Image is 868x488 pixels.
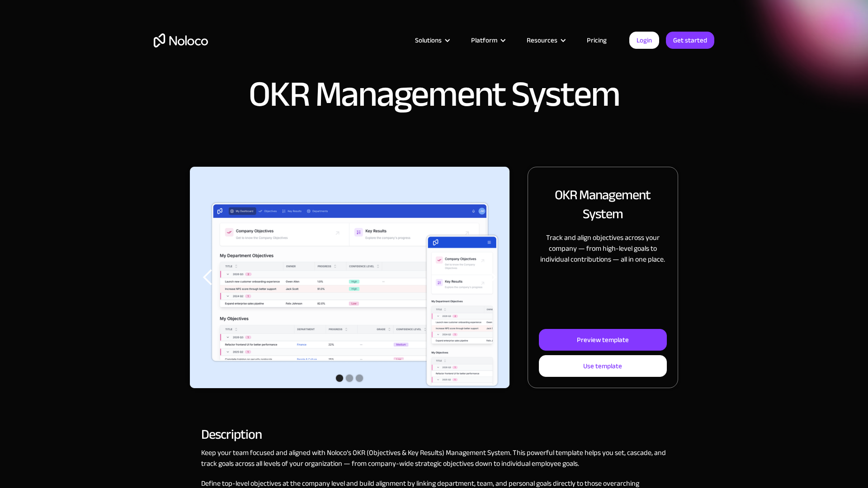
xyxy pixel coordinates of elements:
h2: OKR Management System [539,185,667,223]
div: Preview template [577,334,629,346]
a: Get started [666,32,714,49]
div: Platform [460,34,515,46]
div: Show slide 2 of 3 [346,375,353,382]
div: Show slide 3 of 3 [356,375,363,382]
a: Login [629,32,659,49]
a: Preview template [539,329,667,351]
div: 1 of 3 [190,167,509,388]
p: Keep your team focused and aligned with Noloco’s OKR (Objectives & Key Results) Management System... [201,447,667,469]
div: Show slide 1 of 3 [336,375,343,382]
a: home [154,33,208,47]
a: Pricing [576,34,618,46]
div: next slide [473,167,509,388]
a: Use template [539,355,667,377]
div: Resources [527,34,557,46]
h2: Description [201,430,667,438]
div: Platform [471,34,497,46]
h1: OKR Management System [249,76,620,113]
div: Use template [583,360,622,372]
div: carousel [190,167,509,388]
div: Resources [515,34,576,46]
div: previous slide [190,167,226,388]
div: Solutions [404,34,460,46]
p: Track and align objectives across your company — from high-level goals to individual contribution... [539,232,667,265]
div: Solutions [415,34,442,46]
